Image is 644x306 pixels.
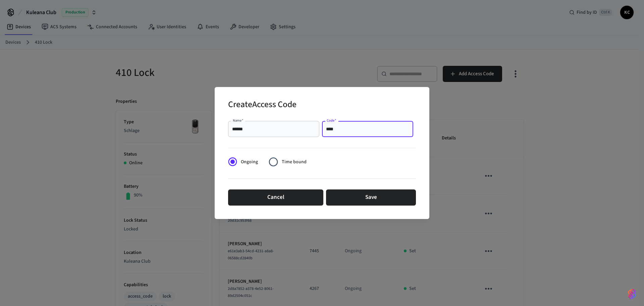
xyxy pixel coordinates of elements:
img: SeamLogoGradient.69752ec5.svg [628,289,636,299]
label: Code [327,118,336,123]
span: Time bound [282,159,307,166]
button: Save [326,189,416,206]
label: Name [233,118,244,123]
h2: Create Access Code [228,95,297,116]
span: Ongoing [241,159,258,166]
button: Cancel [228,189,323,206]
